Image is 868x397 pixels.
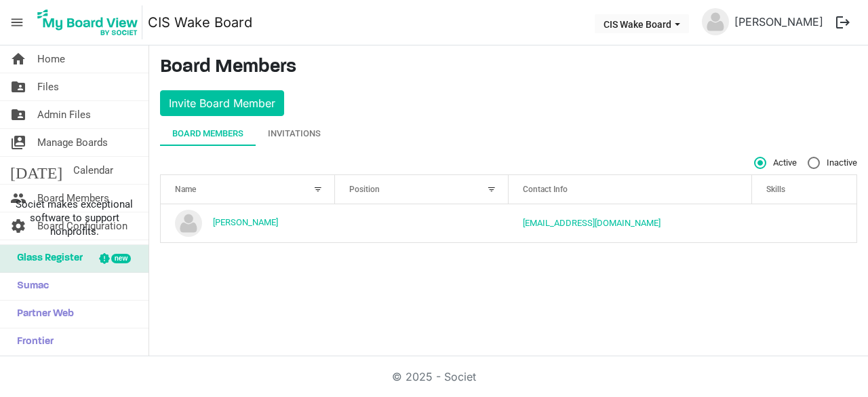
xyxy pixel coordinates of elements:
[268,127,321,140] div: Invitations
[37,129,108,156] span: Manage Boards
[509,204,752,242] td: lmontague@ciswake.org is template cell column header Contact Info
[754,157,797,169] span: Active
[10,157,62,184] span: [DATE]
[10,245,83,272] span: Glass Register
[829,8,857,37] button: logout
[10,328,54,356] span: Frontier
[175,185,196,194] span: Name
[349,185,380,194] span: Position
[10,101,26,128] span: folder_shared
[808,157,857,169] span: Inactive
[523,218,660,228] a: [EMAIL_ADDRESS][DOMAIN_NAME]
[10,45,26,73] span: home
[752,204,856,242] td: is template cell column header Skills
[33,5,142,39] img: My Board View Logo
[33,5,148,39] a: My Board View Logo
[4,10,30,35] span: menu
[10,129,26,156] span: switch_account
[160,90,284,116] button: Invite Board Member
[37,101,91,128] span: Admin Files
[595,14,689,33] button: CIS Wake Board dropdownbutton
[161,204,335,242] td: LaToya Montague is template cell column header Name
[111,254,131,263] div: new
[160,121,857,146] div: tab-header
[6,197,142,238] span: Societ makes exceptional software to support nonprofits.
[10,273,49,300] span: Sumac
[37,73,59,100] span: Files
[702,8,729,35] img: no-profile-picture.svg
[73,157,113,184] span: Calendar
[160,56,857,79] h3: Board Members
[148,9,252,36] a: CIS Wake Board
[392,370,476,383] a: © 2025 - Societ
[729,8,829,35] a: [PERSON_NAME]
[335,204,509,242] td: column header Position
[213,217,278,227] a: [PERSON_NAME]
[10,73,26,100] span: folder_shared
[523,185,568,194] span: Contact Info
[766,185,785,194] span: Skills
[10,185,26,212] span: people
[175,210,202,237] img: no-profile-picture.svg
[37,185,109,212] span: Board Members
[37,45,65,73] span: Home
[172,127,243,140] div: Board Members
[10,301,74,328] span: Partner Web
